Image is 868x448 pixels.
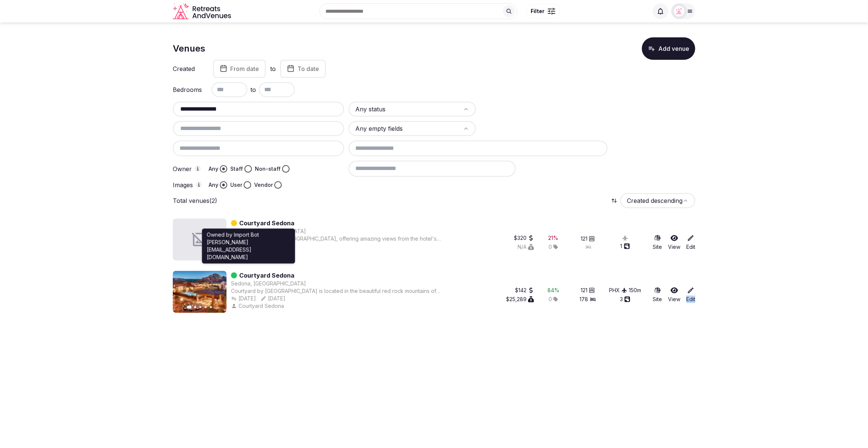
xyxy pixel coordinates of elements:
label: Created [173,66,203,72]
a: View [668,234,680,251]
div: 21 % [549,234,559,242]
button: Owner [195,166,201,172]
p: Owned by Import Bot [PERSON_NAME][EMAIL_ADDRESS][DOMAIN_NAME] [207,231,290,261]
button: Sedona, [GEOGRAPHIC_DATA] [231,280,306,287]
button: [DATE] [231,295,256,302]
button: 121 [581,235,595,242]
label: Images [173,182,203,188]
span: From date [230,65,259,72]
a: Site [653,234,662,251]
img: miaceralde [674,6,684,16]
label: Bedrooms [173,87,203,93]
button: Go to slide 4 [204,306,207,308]
button: Courtyard Sedona [231,302,285,310]
span: 121 [581,235,587,242]
span: to [250,85,256,94]
span: 178 [580,296,588,303]
a: Edit [686,234,695,251]
label: Any [209,181,218,189]
button: $320 [514,234,534,242]
a: Edit [686,287,695,303]
label: User [230,181,242,189]
h1: Venues [173,42,205,55]
label: Any [209,165,218,173]
a: Visit the homepage [173,3,232,20]
a: View [668,287,680,303]
label: Owner [173,166,203,172]
a: Courtyard Sedona [239,271,294,280]
span: Filter [531,7,545,15]
span: 121 [581,287,587,294]
label: Vendor [254,181,273,189]
button: 1 [621,242,630,250]
button: 84% [547,287,559,294]
button: $25,289 [506,296,534,303]
label: to [270,65,276,73]
span: 0 [549,243,552,251]
button: Go to slide 5 [210,306,212,308]
button: Images [196,182,202,188]
div: 150 m [629,287,641,294]
button: Add venue [642,37,695,60]
button: N/A [518,243,534,251]
button: Go to slide 1 [187,306,192,309]
button: 3 [620,296,630,303]
img: Featured image for Courtyard Sedona [173,271,227,313]
div: Near the magnificent [GEOGRAPHIC_DATA], offering amazing views from the hotel's courtyard and man... [231,235,449,242]
svg: Retreats and Venues company logo [173,3,232,20]
button: Sedona, [GEOGRAPHIC_DATA] [231,228,306,235]
div: 84 % [547,287,559,294]
button: 150m [629,287,641,294]
div: Courtyard by [GEOGRAPHIC_DATA] is located in the beautiful red rock mountains of [US_STATE], just... [231,287,449,295]
p: Total venues (2) [173,197,217,205]
label: Non-staff [255,165,281,173]
button: 21% [549,234,559,242]
button: [DATE] [260,295,285,302]
button: Go to slide 3 [199,306,202,308]
button: From date [213,60,266,78]
button: $142 [515,287,534,294]
a: Site [653,287,662,303]
button: PHX [609,287,627,294]
button: Go to slide 2 [194,306,196,308]
button: Filter [526,4,560,18]
label: Staff [230,165,243,173]
button: 178 [580,296,596,303]
span: To date [297,65,319,72]
button: To date [280,60,326,78]
span: 0 [549,296,552,303]
a: Courtyard Sedona [239,219,294,228]
button: 121 [581,287,595,294]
